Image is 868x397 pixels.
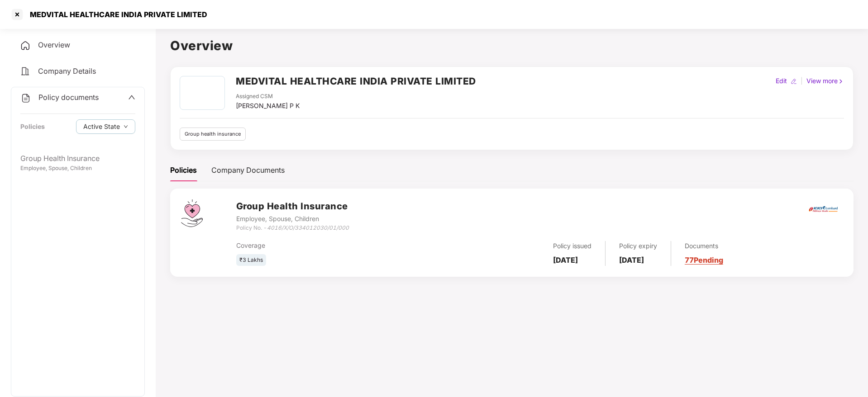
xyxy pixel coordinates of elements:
h1: Overview [170,36,854,56]
div: Group Health Insurance [20,153,135,164]
div: [PERSON_NAME] P K [236,101,300,111]
h3: Group Health Insurance [236,199,349,213]
div: Documents [685,241,723,251]
div: Coverage [236,241,439,250]
div: Policies [20,122,45,132]
div: Policy No. - [236,224,349,232]
img: editIcon [791,78,797,85]
img: icici.png [807,203,839,215]
img: svg+xml;base64,PHN2ZyB4bWxucz0iaHR0cDovL3d3dy53My5vcmcvMjAwMC9zdmciIHdpZHRoPSI0Ny43MTQiIGhlaWdodD... [181,199,203,227]
div: MEDVITAL HEALTHCARE INDIA PRIVATE LIMITED [24,10,207,19]
a: 77 Pending [685,255,723,265]
img: svg+xml;base64,PHN2ZyB4bWxucz0iaHR0cDovL3d3dy53My5vcmcvMjAwMC9zdmciIHdpZHRoPSIyNCIgaGVpZ2h0PSIyNC... [20,40,31,51]
h2: MEDVITAL HEALTHCARE INDIA PRIVATE LIMITED [236,74,476,89]
span: Active State [83,122,120,132]
span: down [124,124,128,129]
img: rightIcon [838,78,844,85]
div: View more [805,76,846,86]
span: Overview [38,40,70,49]
div: Policy expiry [619,241,657,251]
b: [DATE] [553,255,578,265]
span: Policy documents [38,93,99,102]
span: Company Details [38,66,96,76]
div: Employee, Spouse, Children [20,164,135,173]
div: | [799,76,805,86]
div: Policy issued [553,241,591,251]
img: svg+xml;base64,PHN2ZyB4bWxucz0iaHR0cDovL3d3dy53My5vcmcvMjAwMC9zdmciIHdpZHRoPSIyNCIgaGVpZ2h0PSIyNC... [20,93,31,104]
span: up [128,94,135,101]
i: 4016/X/O/334012030/01/000 [267,224,349,231]
div: Policies [170,165,197,176]
div: Employee, Spouse, Children [236,214,349,224]
div: Edit [774,76,789,86]
div: Assigned CSM [236,92,300,101]
div: Group health insurance [180,128,246,141]
div: ₹3 Lakhs [236,254,266,266]
button: Active Statedown [76,119,135,134]
img: svg+xml;base64,PHN2ZyB4bWxucz0iaHR0cDovL3d3dy53My5vcmcvMjAwMC9zdmciIHdpZHRoPSIyNCIgaGVpZ2h0PSIyNC... [20,66,31,77]
b: [DATE] [619,255,644,265]
div: Company Documents [211,165,285,176]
